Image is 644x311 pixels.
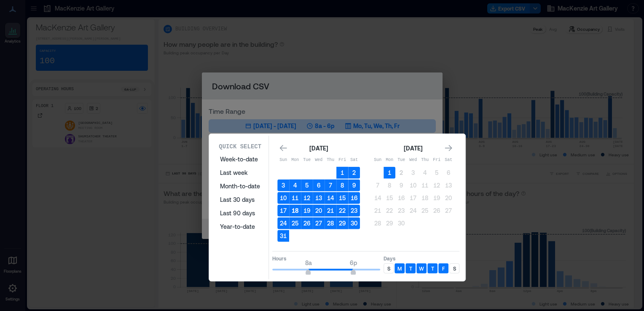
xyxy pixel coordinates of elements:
div: [DATE] [401,143,425,153]
button: 31 [277,230,289,242]
p: Sun [277,157,289,164]
button: 2 [395,167,407,179]
button: 14 [325,192,336,204]
button: 13 [443,180,454,191]
button: 21 [372,205,384,217]
p: Wed [407,157,419,164]
button: 18 [419,192,431,204]
button: 5 [301,180,313,191]
button: 13 [313,192,325,204]
p: F [442,265,445,272]
th: Monday [289,154,301,166]
button: 25 [419,205,431,217]
th: Sunday [372,154,384,166]
button: 25 [289,217,301,229]
button: 10 [407,180,419,191]
button: 30 [348,217,360,229]
th: Monday [384,154,395,166]
p: Sat [443,157,454,164]
button: Month-to-date [215,180,265,193]
button: 8 [336,180,348,191]
button: 1 [384,167,395,179]
button: 22 [384,205,395,217]
th: Friday [336,154,348,166]
th: Friday [431,154,443,166]
button: 4 [289,180,301,191]
button: 2 [348,167,360,179]
button: Last 90 days [215,206,265,220]
button: 19 [301,205,313,217]
button: 6 [313,180,325,191]
p: Quick Select [219,142,261,151]
p: Thu [325,157,336,164]
p: Mon [384,157,395,164]
button: 17 [407,192,419,204]
button: 14 [372,192,384,204]
p: W [419,265,424,272]
p: S [453,265,456,272]
span: 6p [350,259,357,266]
button: 5 [431,167,443,179]
button: 21 [325,205,336,217]
p: Sun [372,157,384,164]
button: 20 [443,192,454,204]
p: Tue [395,157,407,164]
button: Go to previous month [277,142,289,154]
button: 20 [313,205,325,217]
th: Wednesday [313,154,325,166]
button: 15 [384,192,395,204]
span: 8a [305,259,312,266]
p: Tue [301,157,313,164]
button: 24 [407,205,419,217]
button: 10 [277,192,289,204]
button: Last week [215,166,265,180]
button: 17 [277,205,289,217]
button: 26 [301,217,313,229]
p: M [397,265,402,272]
button: 9 [395,180,407,191]
th: Thursday [325,154,336,166]
th: Tuesday [395,154,407,166]
button: 18 [289,205,301,217]
button: Last 30 days [215,193,265,206]
p: S [387,265,390,272]
th: Thursday [419,154,431,166]
p: Hours [272,255,380,262]
button: 7 [325,180,336,191]
p: Fri [336,157,348,164]
button: 12 [431,180,443,191]
button: 7 [372,180,384,191]
button: 16 [395,192,407,204]
button: 26 [431,205,443,217]
button: 24 [277,217,289,229]
th: Saturday [348,154,360,166]
button: 11 [419,180,431,191]
button: 12 [301,192,313,204]
p: T [431,265,434,272]
div: [DATE] [307,143,330,153]
p: T [409,265,412,272]
button: Go to next month [443,142,454,154]
button: 19 [431,192,443,204]
button: 27 [443,205,454,217]
th: Sunday [277,154,289,166]
button: 3 [277,180,289,191]
button: 15 [336,192,348,204]
button: 1 [336,167,348,179]
p: Mon [289,157,301,164]
button: 9 [348,180,360,191]
button: 29 [336,217,348,229]
button: 23 [395,205,407,217]
button: 6 [443,167,454,179]
p: Sat [348,157,360,164]
p: Fri [431,157,443,164]
p: Thu [419,157,431,164]
button: Week-to-date [215,153,265,166]
p: Days [384,255,459,262]
button: 16 [348,192,360,204]
button: 28 [372,217,384,229]
button: 4 [419,167,431,179]
button: 29 [384,217,395,229]
button: 3 [407,167,419,179]
button: Year-to-date [215,220,265,233]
